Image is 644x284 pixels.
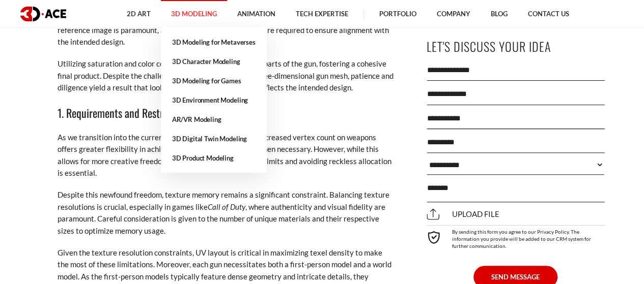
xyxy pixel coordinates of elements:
span: Upload file [427,210,499,219]
p: Let's Discuss Your Idea [427,35,605,58]
a: 3D Modeling for Metaverses [161,33,267,52]
a: AR/VR Modeling [161,110,267,129]
em: Call of Duty [208,202,245,211]
a: 3D Digital Twin Modeling [161,129,267,148]
p: As we transition into the current generation of consoles, the increased vertex count on weapons o... [58,132,394,179]
a: 3D Modeling for Games [161,71,267,90]
h3: 1. Requirements and Restrictions [58,104,394,121]
a: 3D Environment Modeling [161,90,267,110]
a: 3D Character Modeling [161,52,267,71]
p: Utilizing saturation and color coding helps distinguish various parts of the gun, fostering a coh... [58,58,394,93]
p: Despite this newfound freedom, texture memory remains a significant constraint. Balancing texture... [58,189,394,237]
img: logo dark [20,7,66,21]
div: By sending this form you agree to our Privacy Policy. The information you provide will be added t... [427,225,605,249]
a: 3D Product Modeling [161,148,267,168]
